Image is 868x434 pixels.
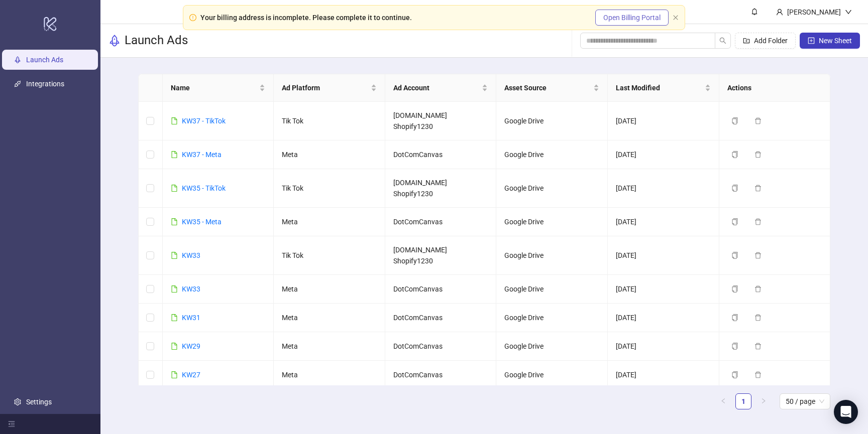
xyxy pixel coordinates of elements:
td: Google Drive [496,361,608,389]
span: Name [171,82,258,93]
span: Ad Platform [282,82,369,93]
a: KW33 [182,251,200,259]
button: left [715,393,731,409]
span: delete [754,314,762,321]
span: delete [754,185,762,192]
span: copy [731,371,738,378]
span: right [761,398,767,404]
a: KW27 [182,371,200,379]
span: delete [754,371,762,378]
span: file [171,371,178,378]
div: Page Size [780,393,830,409]
td: Meta [274,304,385,332]
a: KW35 - Meta [182,218,222,226]
li: Previous Page [715,393,731,409]
td: Meta [274,208,385,236]
button: right [755,393,772,409]
td: Google Drive [496,208,608,236]
td: Google Drive [496,332,608,361]
span: delete [754,218,762,225]
td: DotComCanvas [385,361,497,389]
span: file [171,252,178,259]
td: Tik Tok [274,102,385,140]
h3: Launch Ads [125,33,188,49]
td: DotComCanvas [385,140,497,169]
span: delete [754,151,762,158]
a: Settings [26,398,52,406]
td: Meta [274,275,385,304]
td: DotComCanvas [385,304,497,332]
span: rocket [108,35,121,47]
td: DotComCanvas [385,275,497,304]
td: [DATE] [608,102,719,140]
span: plus-square [808,37,815,44]
td: [DATE] [608,304,719,332]
li: Next Page [755,393,772,409]
span: file [171,117,178,124]
span: copy [731,185,738,192]
span: copy [731,252,738,259]
td: Google Drive [496,304,608,332]
span: delete [754,117,762,124]
td: [DOMAIN_NAME] Shopify1230 [385,169,497,208]
a: Integrations [26,80,64,88]
li: 1 [735,393,751,409]
td: Tik Tok [274,236,385,275]
td: [DOMAIN_NAME] Shopify1230 [385,236,497,275]
td: DotComCanvas [385,208,497,236]
td: Google Drive [496,236,608,275]
a: Launch Ads [26,56,63,64]
button: New Sheet [800,33,860,49]
td: Google Drive [496,169,608,208]
span: file [171,285,178,293]
span: delete [754,252,762,259]
span: copy [731,218,738,225]
a: KW35 - TikTok [182,184,226,192]
span: delete [754,343,762,350]
span: user [776,9,783,16]
span: 50 / page [786,394,824,409]
span: copy [731,343,738,350]
td: Meta [274,332,385,361]
a: KW31 [182,314,200,322]
div: [PERSON_NAME] [783,7,845,18]
span: Asset Source [504,82,591,93]
span: copy [731,151,738,158]
span: Open Billing Portal [603,14,661,22]
a: 1 [736,394,751,409]
th: Last Modified [608,74,719,102]
td: [DATE] [608,236,719,275]
span: bell [751,8,758,15]
th: Name [163,74,274,102]
td: [DATE] [608,140,719,169]
td: [DATE] [608,275,719,304]
td: DotComCanvas [385,332,497,361]
button: Open Billing Portal [595,10,669,26]
td: Meta [274,140,385,169]
span: file [171,218,178,225]
a: KW37 - TikTok [182,117,226,125]
td: Tik Tok [274,169,385,208]
span: New Sheet [819,37,852,45]
span: file [171,343,178,350]
span: Last Modified [616,82,703,93]
span: search [719,37,726,44]
th: Actions [719,74,831,102]
span: delete [754,285,762,293]
td: [DATE] [608,332,719,361]
button: close [673,15,679,21]
th: Asset Source [496,74,608,102]
td: [DATE] [608,208,719,236]
button: Add Folder [735,33,796,49]
td: [DOMAIN_NAME] Shopify1230 [385,102,497,140]
td: Google Drive [496,102,608,140]
a: KW29 [182,342,200,350]
span: down [845,9,852,16]
td: [DATE] [608,361,719,389]
span: copy [731,285,738,293]
span: left [720,398,726,404]
span: copy [731,314,738,321]
a: KW37 - Meta [182,151,222,159]
span: copy [731,117,738,124]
